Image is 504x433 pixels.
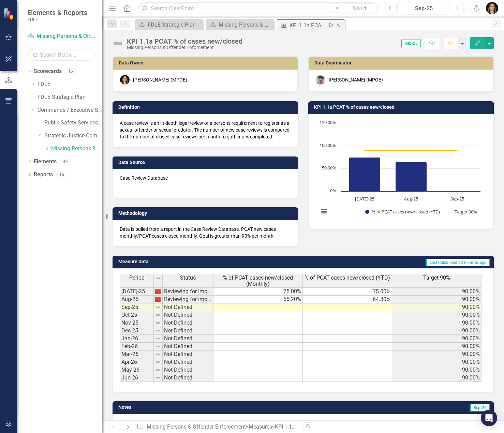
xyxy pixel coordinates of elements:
div: Open Intercom Messenger [481,410,497,426]
p: Case Review Database [120,175,291,183]
span: Period [129,275,145,281]
span: Target 90% [423,275,450,281]
a: FDLE Strategic Plan [136,20,201,29]
button: Search [343,3,377,13]
path: Aug-25, 64.3. % of PCAT cases new/closed (YTD). [396,162,427,191]
h3: Data Source [118,160,295,165]
input: Search ClearPoint... [138,2,379,14]
img: 8DAGhfEEPCf229AAAAAElFTkSuQmCC [155,275,161,281]
text: 50.00% [322,165,336,171]
td: 90.00% [392,311,481,319]
td: Sep-25 [120,303,154,311]
div: [PERSON_NAME] (MPOE) [133,76,187,83]
img: 8DAGhfEEPCf229AAAAAElFTkSuQmCC [155,312,161,318]
p: A case review is an in-depth legal review of a person's requirement to register as a sexual offen... [120,120,291,140]
td: 90.00% [392,287,481,296]
button: Show Target 90% [448,209,477,215]
td: Not Defined [163,343,213,350]
a: Reports [34,171,53,179]
td: 90.00% [392,303,481,311]
td: 90.00% [392,327,481,335]
img: 8DAGhfEEPCf229AAAAAElFTkSuQmCC [155,344,161,349]
td: Feb-26 [120,343,154,350]
span: Sep-25 [401,40,421,47]
td: 75.00% [213,287,303,296]
td: Reviewing for Improvement [163,287,213,296]
div: Missing Persons & Offender Enforcement Landing Page [219,20,272,29]
button: Show % of PCAT cases new/closed (YTD) [365,209,441,215]
img: 8DAGhfEEPCf229AAAAAElFTkSuQmCC [155,304,161,310]
td: Reviewing for Improvement [163,296,213,303]
a: Missing Persons & Offender Enforcement [147,423,246,430]
small: FDLE [27,17,87,22]
p: Data is pulled from a report in the Case Review Database. PCAT new cases monthly/PCAT cases close... [120,226,291,239]
td: Aug-25 [120,296,154,303]
h3: Definition [118,105,295,110]
span: % of PCAT cases new/closed (YTD) [305,275,390,281]
text: [DATE]-25 [355,196,374,202]
img: ClearPoint Strategy [3,8,15,20]
img: Heather Faulkner [486,2,498,14]
div: 16 [56,171,67,177]
span: Sep-25 [470,404,490,412]
a: Measures [249,423,272,430]
img: 8DAGhfEEPCf229AAAAAElFTkSuQmCC [155,359,161,365]
td: Not Defined [163,374,213,382]
div: 16 [65,69,76,74]
td: 90.00% [392,319,481,327]
div: [PERSON_NAME] (MPOE) [329,76,383,83]
div: » » [137,423,298,431]
td: Not Defined [163,358,213,366]
a: Missing Persons & Offender Enforcement Landing Page [207,20,272,29]
a: Scorecards [34,68,62,75]
img: DxoheXUOvkpYAAAAAElFTkSuQmCC [155,297,161,302]
td: 64.30% [303,296,392,303]
h3: KPI 1.1a PCAT % of cases new/closed [314,105,490,110]
g: Target 90%, series 2 of 2. Line with 3 data points. [364,149,459,152]
img: 8DAGhfEEPCf229AAAAAElFTkSuQmCC [155,320,161,326]
td: Mar-26 [120,350,154,358]
td: 90.00% [392,350,481,358]
div: KPI 1.1a PCAT % of cases new/closed [127,38,242,45]
h3: Measure Data [118,259,237,264]
td: Not Defined [163,335,213,343]
svg: Interactive chart [315,120,484,222]
span: Search [353,5,368,11]
td: Not Defined [163,303,213,311]
button: Sep-25 [399,2,449,14]
h3: Notes [118,405,261,410]
td: Jan-26 [120,335,154,343]
div: Missing Persons & Offender Enforcement [127,45,242,50]
img: 8DAGhfEEPCf229AAAAAElFTkSuQmCC [155,328,161,333]
td: May-26 [120,366,154,374]
td: 75.00% [303,287,392,296]
div: KPI 1.1a PCAT % of cases new/closed [275,423,366,430]
a: Commands / Executive Support Branch [38,106,102,114]
td: Not Defined [163,319,213,327]
img: Heather Faulkner [120,75,130,85]
img: Grace Walker [316,75,325,85]
td: 90.00% [392,358,481,366]
a: FDLE [38,80,102,88]
text: Aug-25 [404,196,418,202]
td: 90.00% [392,296,481,303]
path: Jul-25, 75. % of PCAT cases new/closed (YTD). [349,157,381,191]
div: FDLE Strategic Plan [148,20,201,29]
span: Status [180,275,196,281]
td: Apr-26 [120,358,154,366]
td: 90.00% [392,366,481,374]
span: % of PCAT cases new/closed (Monthly) [215,275,301,287]
img: DxoheXUOvkpYAAAAAElFTkSuQmCC [155,289,161,294]
td: 90.00% [392,335,481,343]
td: Dec-25 [120,327,154,335]
td: [DATE]-25 [120,287,154,296]
a: Public Safety Services Command [44,119,102,127]
a: FDLE Strategic Plan [38,93,102,101]
a: Strategic Justice Command [44,132,102,140]
td: Not Defined [163,350,213,358]
text: 100.00% [320,142,336,148]
td: Not Defined [163,327,213,335]
h3: Methodology [118,211,295,216]
div: KPI 1.1a PCAT % of cases new/closed [290,21,326,30]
